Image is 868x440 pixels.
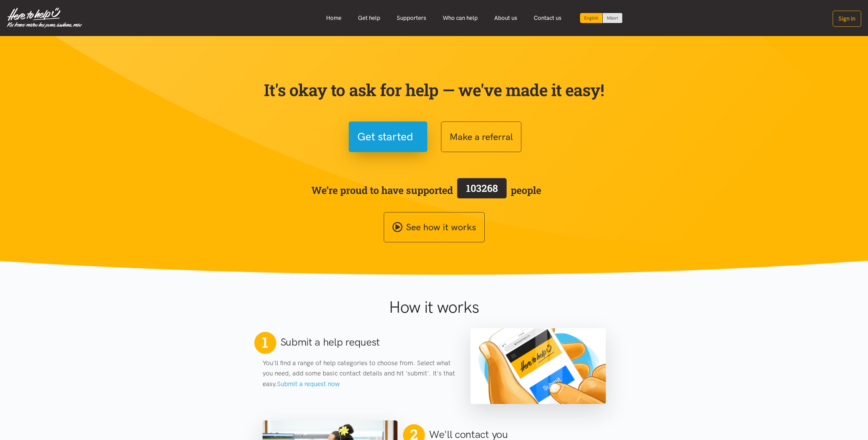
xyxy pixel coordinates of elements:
a: Switch to Te Reo Māori [603,13,622,23]
p: It's okay to ask for help — we've made it easy! [263,80,606,100]
button: Sign in [833,11,861,27]
span: 103268 [466,182,498,195]
p: You'll find a range of help categories to choose from. Select what you need, add some basic conta... [263,358,457,389]
h1: How it works [322,297,546,317]
div: Language toggle [580,13,623,23]
button: Make a referral [441,121,521,152]
img: Home [7,8,82,28]
button: Get started [349,121,427,152]
h2: Submit a help request [280,335,380,349]
a: See how it works [384,212,485,243]
a: 103268 [453,177,511,204]
a: Home [318,11,350,25]
a: Get help [350,11,389,25]
a: Contact us [525,11,570,25]
a: Who can help [435,11,486,25]
div: Current language [580,13,603,23]
span: We’re proud to have supported people [311,177,541,204]
a: Submit a request now [277,380,340,388]
span: Get started [357,128,413,146]
a: About us [486,11,525,25]
a: Supporters [389,11,435,25]
span: 1 [262,333,268,351]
